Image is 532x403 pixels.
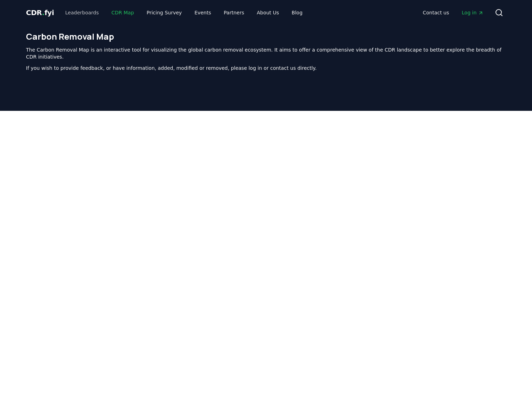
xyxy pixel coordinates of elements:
a: Events [189,6,217,19]
a: Partners [218,6,250,19]
span: . [42,8,45,17]
span: CDR fyi [26,8,54,17]
p: The Carbon Removal Map is an interactive tool for visualizing the global carbon removal ecosystem... [26,46,506,60]
a: CDR Map [106,6,140,19]
nav: Main [60,6,308,19]
a: Blog [286,6,308,19]
nav: Main [417,6,489,19]
a: CDR.fyi [26,8,54,18]
span: Log in [462,9,484,16]
a: Leaderboards [60,6,105,19]
a: Log in [456,6,489,19]
a: About Us [251,6,285,19]
h1: Carbon Removal Map [26,31,506,42]
p: If you wish to provide feedback, or have information, added, modified or removed, please log in o... [26,65,506,72]
a: Contact us [417,6,455,19]
a: Pricing Survey [141,6,187,19]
